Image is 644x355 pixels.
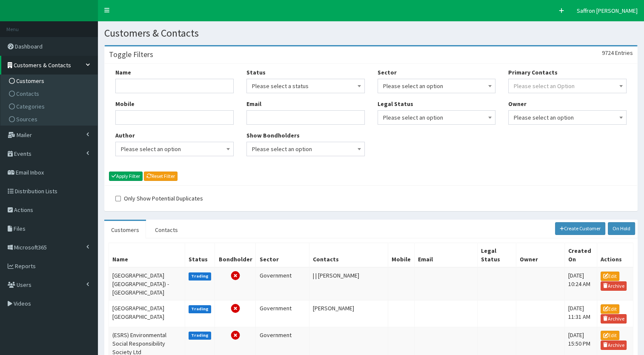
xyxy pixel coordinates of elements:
a: Sources [3,113,97,126]
span: Please select an option [378,110,496,125]
label: Show Bondholders [246,131,300,140]
span: Please select an option [383,112,490,123]
span: Please select an option [246,142,365,156]
th: Contacts [309,243,388,268]
label: Email [246,100,261,108]
th: Actions [597,243,633,268]
td: [GEOGRAPHIC_DATA] [GEOGRAPHIC_DATA] [109,301,185,327]
label: Trading [189,272,212,280]
th: Status [185,243,215,268]
span: Please select a status [246,79,365,93]
span: Email Inbox [16,169,44,176]
label: Legal Status [378,100,413,108]
span: Please select an Option [514,82,575,90]
a: Edit [601,331,619,340]
a: Create Customer [555,222,606,235]
input: Only Show Potential Duplicates [115,196,121,201]
label: Mobile [115,100,135,108]
span: Distribution Lists [15,187,57,195]
label: Author [115,131,135,140]
th: Owner [516,243,564,268]
label: Name [115,68,131,77]
span: Users [17,281,31,289]
span: Customers [16,77,44,85]
a: Archive [601,341,627,350]
th: Mobile [388,243,415,268]
span: Reports [15,262,36,270]
th: Sector [256,243,309,268]
span: Please select an option [121,143,228,155]
label: Trading [189,332,212,339]
h3: Toggle Filters [109,51,153,58]
th: Created On [564,243,597,268]
label: Sector [378,68,397,77]
span: Saffron [PERSON_NAME] [577,7,638,14]
span: Microsoft365 [14,243,47,251]
td: Government [256,267,309,301]
span: Please select an option [378,79,496,93]
label: Only Show Potential Duplicates [115,194,203,203]
td: | | [PERSON_NAME] [309,267,388,301]
a: Edit [601,304,619,314]
a: Archive [601,314,627,324]
a: Categories [3,100,97,113]
span: Please select an option [508,110,627,125]
span: Events [14,150,31,157]
span: Dashboard [15,43,43,50]
span: Mailer [17,131,32,139]
a: Edit [601,272,619,281]
h1: Customers & Contacts [104,28,638,39]
a: Contacts [148,221,185,239]
span: Videos [14,300,31,307]
a: On Hold [608,222,635,235]
a: Customers [104,221,146,239]
td: [GEOGRAPHIC_DATA] [GEOGRAPHIC_DATA]) - [GEOGRAPHIC_DATA] [109,267,185,301]
span: Actions [14,206,33,214]
th: Bondholder [215,243,256,268]
td: [DATE] 10:24 AM [564,267,597,301]
span: Please select an option [383,80,490,92]
th: Legal Status [477,243,516,268]
button: Apply Filter [109,172,143,181]
span: Please select a status [252,80,359,92]
span: Entries [615,49,633,57]
label: Status [246,68,266,77]
td: Government [256,301,309,327]
label: Trading [189,305,212,313]
span: Contacts [16,90,39,97]
span: 9724 [602,49,614,57]
span: Customers & Contacts [14,61,71,69]
td: [PERSON_NAME] [309,301,388,327]
td: [DATE] 11:31 AM [564,301,597,327]
span: Please select an option [514,112,621,123]
span: Please select an option [252,143,359,155]
a: Reset Filter [144,172,177,181]
span: Sources [16,115,37,123]
a: Contacts [3,87,97,100]
a: Archive [601,281,627,291]
span: Categories [16,103,45,110]
label: Primary Contacts [508,68,558,77]
label: Owner [508,100,527,108]
a: Customers [3,74,97,87]
span: Please select an option [115,142,234,156]
th: Email [415,243,478,268]
span: Files [14,225,26,232]
th: Name [109,243,185,268]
